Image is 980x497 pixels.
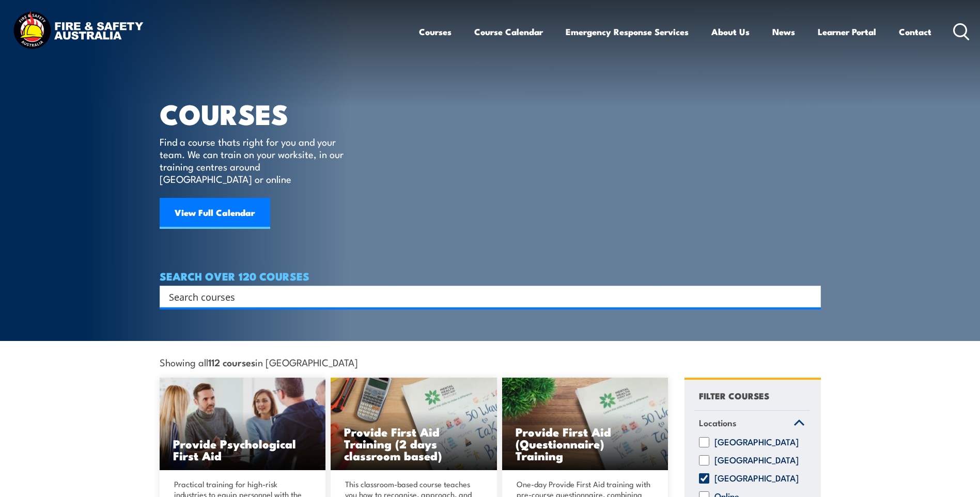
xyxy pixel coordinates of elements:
a: Provide First Aid Training (2 days classroom based) [331,378,497,471]
label: [GEOGRAPHIC_DATA] [714,455,799,465]
img: Mental Health First Aid Training (Standard) – Blended Classroom [502,378,668,471]
strong: 112 courses [208,355,255,369]
input: Search input [169,289,798,304]
h3: Provide First Aid (Questionnaire) Training [516,426,655,461]
a: News [772,18,795,45]
h4: FILTER COURSES [699,389,769,402]
img: Mental Health First Aid Training (Standard) – Classroom [331,378,497,471]
h3: Provide First Aid Training (2 days classroom based) [344,426,484,461]
h3: Provide Psychological First Aid [173,438,313,461]
a: Contact [899,18,931,45]
a: Courses [419,18,452,45]
span: Locations [699,416,737,430]
a: Provide First Aid (Questionnaire) Training [502,378,668,471]
span: Showing all in [GEOGRAPHIC_DATA] [160,356,358,367]
a: Learner Portal [818,18,876,45]
a: About Us [711,18,750,45]
p: Find a course thats right for you and your team. We can train on your worksite, in our training c... [160,135,348,185]
label: [GEOGRAPHIC_DATA] [714,437,799,447]
a: View Full Calendar [160,198,270,229]
a: Locations [694,411,810,438]
form: Search form [171,289,800,304]
h4: SEARCH OVER 120 COURSES [160,270,821,282]
a: Provide Psychological First Aid [160,378,326,471]
a: Course Calendar [474,18,543,45]
label: [GEOGRAPHIC_DATA] [714,473,799,484]
a: Emergency Response Services [566,18,689,45]
img: Mental Health First Aid Training Course from Fire & Safety Australia [160,378,326,471]
button: Search magnifier button [803,289,817,304]
h1: COURSES [160,101,359,126]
